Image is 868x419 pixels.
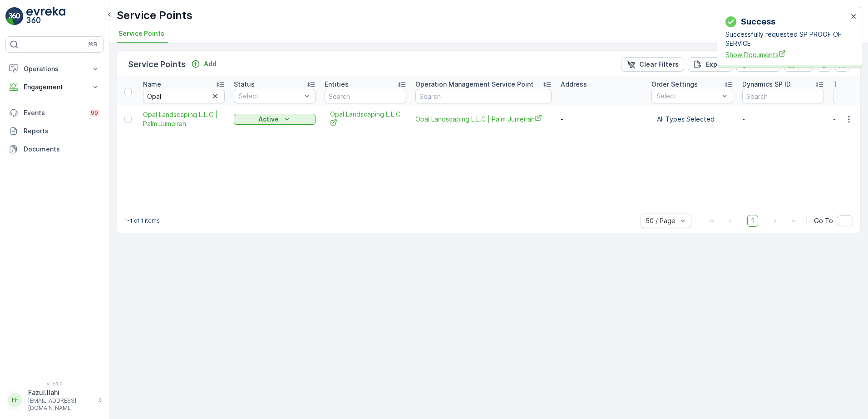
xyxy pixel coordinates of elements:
input: Search [415,89,552,103]
div: Toggle Row Selected [124,116,132,123]
p: Address [561,80,587,89]
p: Fazul.Ilahi [28,388,94,397]
input: Search [742,89,824,103]
button: Export [688,57,732,72]
a: Reports [5,122,104,140]
img: logo [5,7,24,25]
button: FFFazul.Ilahi[EMAIL_ADDRESS][DOMAIN_NAME] [5,388,104,412]
button: Active [234,114,316,125]
p: Add [204,59,217,68]
p: Service Points [117,8,192,23]
p: Select [239,92,301,101]
td: - [556,105,647,133]
p: Status [234,80,255,89]
button: Clear Filters [621,57,684,72]
button: close [851,13,857,21]
p: Entities [325,80,349,89]
p: Reports [24,127,100,136]
p: Documents [24,145,100,154]
p: ⌘B [88,41,97,48]
button: Operations [5,60,104,78]
a: Opal Landscaping L.L.C | Palm Jumeirah [143,110,225,128]
p: Success [741,15,775,28]
div: FF [8,393,22,407]
p: [EMAIL_ADDRESS][DOMAIN_NAME] [28,397,94,412]
p: Select [656,92,719,101]
span: v 1.51.0 [5,381,104,386]
p: 1-1 of 1 items [124,217,160,224]
p: Active [258,115,279,124]
span: Service Points [118,29,164,38]
span: Go To [814,216,833,225]
p: 99 [91,109,98,117]
button: Engagement [5,78,104,96]
input: Search [325,89,406,103]
p: Operation Management Service Point [415,80,533,89]
p: Dynamics SP ID [742,80,791,89]
a: Show Documents [725,50,848,59]
p: Events [24,108,84,117]
p: - [742,115,824,124]
p: Order Settings [651,80,698,89]
img: logo_light-DOdMpM7g.png [26,7,65,25]
p: All Types Selected [657,115,728,124]
p: Engagement [24,83,85,92]
p: Successfully requested SP PROOF OF SERVICE [725,30,848,48]
a: Documents [5,140,104,158]
p: Clear Filters [639,60,679,69]
p: Export [706,60,727,69]
a: Opal Landscaping L.L.C | Palm Jumeirah [415,114,552,124]
p: Name [143,80,161,89]
p: Operations [24,64,85,73]
a: Events99 [5,104,104,122]
a: Opal Landscaping L.L.C [330,110,401,128]
input: Search [143,89,225,103]
button: Add [187,58,220,69]
span: 1 [747,215,758,227]
p: Service Points [128,58,186,71]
